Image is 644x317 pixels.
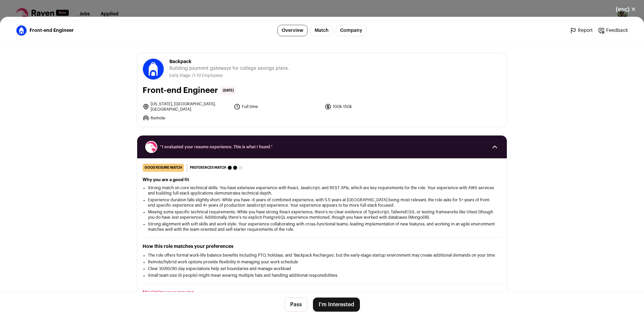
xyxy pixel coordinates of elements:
li: The role offers formal work-life balance benefits including PTO, holidays, and 'Backpack Recharge... [148,253,496,258]
a: Match [310,25,333,36]
img: 5bd66c6a0dae0b76368f98f4b36bbd5c4e61d771cd1b227cbab099c68536453e.jpg [143,59,164,80]
li: 100k-150k [325,101,412,112]
li: Strong alignment with soft skills and work style: Your experience collaborating with cross-functi... [148,221,496,232]
button: Close modal [608,2,644,17]
button: I'm Interested [313,298,360,312]
button: Pass [284,298,308,312]
span: [DATE] [221,87,236,95]
a: Feedback [598,27,628,34]
span: Building payment gateways for college savings plans. [169,65,289,72]
li: Full time [234,101,321,112]
li: Remote [143,115,230,121]
h2: Why you are a good fit [143,177,501,182]
li: Missing some specific technical requirements: While you have strong React experience, there's no ... [148,209,496,220]
div: good resume match [143,164,184,172]
h2: Maximize your resume [143,289,501,296]
h2: How this role matches your preferences [143,243,501,250]
li: Early Stage [169,73,192,78]
span: “I evaluated your resume experience. This is what I found.” [160,144,484,150]
li: / [192,73,223,78]
li: Experience duration falls slightly short: While you have ~6 years of combined experience, with 5.... [148,197,496,208]
li: [US_STATE], [GEOGRAPHIC_DATA], [GEOGRAPHIC_DATA] [143,101,230,112]
a: Overview [277,25,308,36]
a: Company [336,25,367,36]
img: 5bd66c6a0dae0b76368f98f4b36bbd5c4e61d771cd1b227cbab099c68536453e.jpg [16,25,26,36]
span: 1-10 Employees [194,73,223,77]
li: Small team size (6 people) might mean wearing multiple hats and handling additional responsibilities [148,273,496,278]
span: Preferences match [190,164,226,171]
h1: Front-end Engineer [143,85,218,96]
li: Strong match on core technical skills: You have extensive experience with React, JavaScript, and ... [148,185,496,196]
li: Remote/hybrid work options provide flexibility in managing your work schedule [148,259,496,265]
span: Front-end Engineer [30,27,74,34]
span: Backpack [169,58,289,65]
li: Clear 30/60/90 day expectations help set boundaries and manage workload [148,266,496,271]
a: Report [570,27,593,34]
